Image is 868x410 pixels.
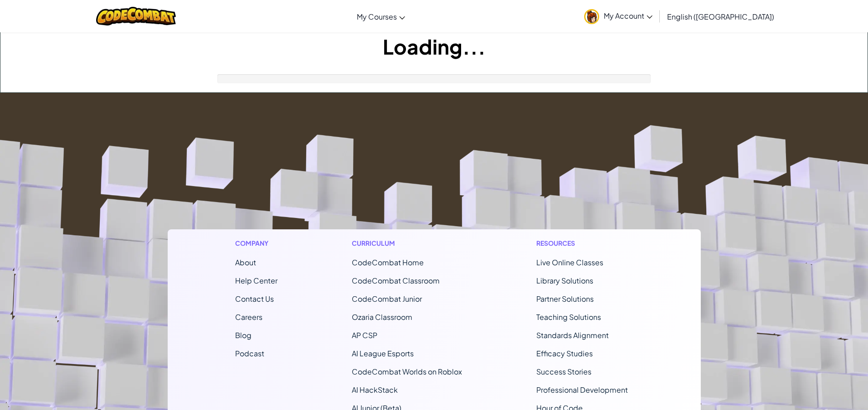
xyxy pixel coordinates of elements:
[235,349,264,358] a: Podcast
[357,12,397,21] span: My Courses
[352,4,410,29] a: My Courses
[352,238,462,248] h1: Curriculum
[352,312,412,322] a: Ozaria Classroom
[235,294,274,304] span: Contact Us
[352,349,414,358] a: AI League Esports
[352,330,377,340] a: AP CSP
[536,367,591,376] a: Success Stories
[536,330,609,340] a: Standards Alignment
[235,258,256,267] a: About
[536,258,603,267] a: Live Online Classes
[536,385,628,395] a: Professional Development
[663,4,779,29] a: English ([GEOGRAPHIC_DATA])
[604,11,652,20] span: My Account
[536,349,593,358] a: Efficacy Studies
[235,312,262,322] a: Careers
[536,238,633,248] h1: Resources
[536,312,601,322] a: Teaching Solutions
[667,12,774,21] span: English ([GEOGRAPHIC_DATA])
[536,276,593,285] a: Library Solutions
[235,330,252,340] a: Blog
[536,294,594,304] a: Partner Solutions
[352,385,398,395] a: AI HackStack
[235,276,277,285] a: Help Center
[584,9,599,24] img: avatar
[0,32,868,61] h1: Loading...
[580,2,657,30] a: My Account
[235,238,277,248] h1: Company
[352,276,440,285] a: CodeCombat Classroom
[352,258,424,267] span: CodeCombat Home
[96,7,176,25] img: CodeCombat logo
[352,367,462,376] a: CodeCombat Worlds on Roblox
[352,294,422,304] a: CodeCombat Junior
